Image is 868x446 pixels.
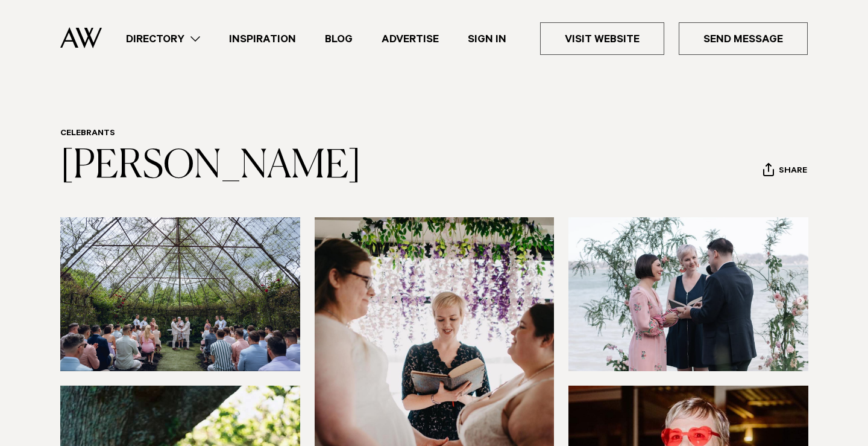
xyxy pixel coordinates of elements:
a: Blog [310,31,367,47]
button: Share [763,162,808,180]
a: Inspiration [215,31,310,47]
a: Celebrants [60,129,115,139]
a: Send Message [679,22,808,55]
a: Visit Website [540,22,664,55]
a: Directory [112,31,215,47]
a: Sign In [453,31,521,47]
a: [PERSON_NAME] [60,147,361,186]
img: Auckland Weddings Logo [60,27,102,48]
span: Share [779,166,807,177]
a: Advertise [367,31,453,47]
